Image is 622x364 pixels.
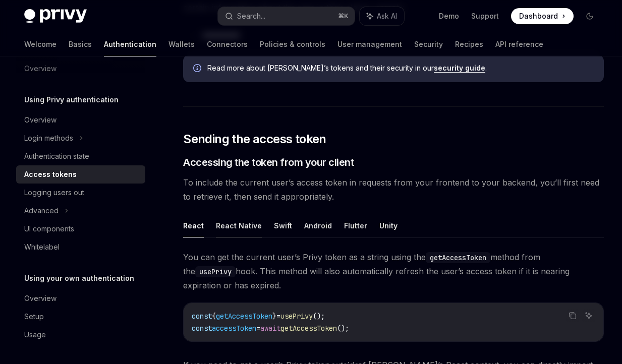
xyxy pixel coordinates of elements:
a: Security [414,32,443,56]
a: security guide [434,64,485,73]
a: Logging users out [16,184,145,202]
span: (); [337,324,349,333]
button: Toggle dark mode [582,8,598,24]
button: Unity [379,214,398,237]
button: React Native [216,214,262,237]
a: Usage [16,326,145,344]
a: Overview [16,289,145,308]
code: getAccessToken [426,252,490,263]
a: User management [337,32,402,56]
img: dark logo [24,9,87,23]
a: Authentication state [16,147,145,165]
div: Overview [24,292,56,305]
h5: Using Privy authentication [24,94,119,106]
span: (); [313,312,325,321]
a: API reference [495,32,543,56]
div: Setup [24,311,44,323]
button: React [183,214,204,237]
span: Accessing the token from your client [183,155,354,169]
span: Sending the access token [183,131,326,147]
div: UI components [24,223,74,235]
a: Basics [69,32,92,56]
button: Android [304,214,332,237]
span: const [192,324,212,333]
a: Welcome [24,32,56,56]
a: Overview [16,111,145,129]
span: = [256,324,260,333]
a: Recipes [455,32,483,56]
a: Access tokens [16,165,145,184]
span: usePrivy [280,312,313,321]
div: Usage [24,329,46,341]
a: Authentication [104,32,156,56]
a: Wallets [168,32,195,56]
button: Flutter [344,214,367,237]
a: Setup [16,308,145,326]
button: Search...⌘K [218,7,354,25]
a: Connectors [207,32,248,56]
span: = [276,312,280,321]
div: Search... [237,10,265,22]
span: ⌘ K [338,12,349,20]
span: accessToken [212,324,256,333]
span: Dashboard [519,11,558,21]
span: { [212,312,216,321]
h5: Using your own authentication [24,272,134,284]
a: Demo [439,11,459,21]
button: Swift [274,214,292,237]
div: Login methods [24,132,73,144]
span: const [192,312,212,321]
a: Whitelabel [16,238,145,256]
a: Support [471,11,499,21]
span: } [272,312,276,321]
button: Copy the contents from the code block [566,309,579,322]
div: Logging users out [24,187,84,199]
a: Dashboard [511,8,574,24]
span: getAccessToken [216,312,272,321]
a: UI components [16,220,145,238]
div: Whitelabel [24,241,60,253]
code: usePrivy [195,266,236,277]
div: Authentication state [24,150,89,162]
svg: Info [193,64,203,74]
span: await [260,324,280,333]
div: Advanced [24,205,59,217]
span: You can get the current user’s Privy token as a string using the method from the hook. This metho... [183,250,604,292]
div: Access tokens [24,168,77,180]
button: Ask AI [582,309,595,322]
span: Ask AI [377,11,397,21]
span: Read more about [PERSON_NAME]’s tokens and their security in our . [207,63,594,73]
span: To include the current user’s access token in requests from your frontend to your backend, you’ll... [183,175,604,204]
div: Overview [24,114,56,126]
a: Policies & controls [260,32,325,56]
span: getAccessToken [280,324,337,333]
button: Ask AI [360,7,404,25]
